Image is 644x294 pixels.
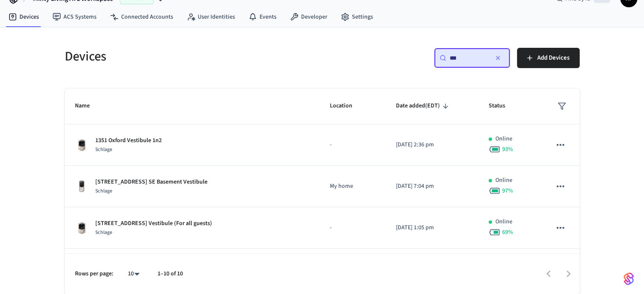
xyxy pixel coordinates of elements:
p: [STREET_ADDRESS] SE Basement Vestibule [95,178,207,187]
a: Developer [283,9,334,25]
span: 97 % [502,187,513,195]
button: Add Devices [517,48,580,68]
p: - [330,140,376,149]
a: ACS Systems [46,9,103,25]
p: 1–10 of 10 [158,269,183,278]
span: Schlage [95,146,112,153]
span: Location [330,99,363,113]
span: Add Devices [537,52,569,63]
span: 69 % [502,228,513,236]
p: My home [330,182,376,191]
span: Schlage [95,229,112,236]
a: Devices [2,9,46,25]
a: User Identities [180,9,242,25]
a: Events [242,9,283,25]
span: Schlage [95,187,112,195]
p: Online [495,217,512,226]
p: [DATE] 7:04 pm [396,182,468,191]
p: [STREET_ADDRESS] Vestibule (For all guests) [95,219,212,228]
div: 10 [124,268,144,280]
p: Rows per page: [75,269,113,278]
span: 93 % [502,145,513,154]
p: Online [495,176,512,185]
img: SeamLogoGradient.69752ec5.svg [624,272,634,286]
span: Status [489,99,516,113]
p: [DATE] 2:36 pm [396,140,468,149]
p: [DATE] 1:05 pm [396,223,468,232]
a: Settings [334,9,380,25]
p: 1351 Oxford Vestibule 1n2 [95,136,162,145]
span: Name [75,99,101,113]
p: - [330,223,376,232]
img: Yale Assure Touchscreen Wifi Smart Lock, Satin Nickel, Front [75,180,88,193]
h5: Devices [65,48,317,65]
img: Schlage Sense Smart Deadbolt with Camelot Trim, Front [75,138,88,152]
p: Online [495,135,512,143]
span: Date added(EDT) [396,99,451,113]
a: Connected Accounts [103,9,180,25]
img: Schlage Sense Smart Deadbolt with Camelot Trim, Front [75,221,88,235]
